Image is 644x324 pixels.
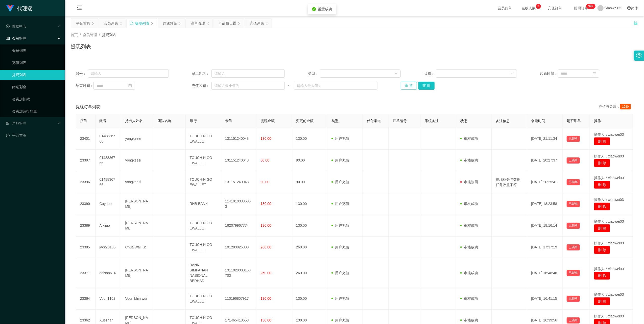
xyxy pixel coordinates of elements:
span: 操作人：xiaowei03 [594,241,624,245]
span: 代付渠道 [367,119,381,123]
td: adison614 [96,258,121,288]
td: 131151240048 [221,128,256,150]
span: 用户充值 [331,202,349,206]
span: 操作人：xiaowei03 [594,267,624,271]
span: 会员管理 [83,33,97,37]
span: 130.00 [260,223,271,227]
button: 已锁单 [567,296,580,302]
span: 用户充值 [331,318,349,322]
span: 账号： [76,71,88,76]
h1: 代理端 [17,0,32,16]
div: 充值总金额： [599,104,633,110]
td: TOUCH N GO EWALLET [186,288,221,310]
span: 序号 [80,119,87,123]
span: 130.00 [260,318,271,322]
td: 23371 [76,258,96,288]
span: 审核成功 [460,318,478,322]
td: 23389 [76,215,96,237]
i: 图标: close [266,22,269,25]
a: 充值列表 [12,58,61,68]
td: jack28135 [96,237,121,258]
sup: 3 [536,4,541,9]
td: 130.00 [292,288,327,310]
span: 用户充值 [331,296,349,300]
td: 23390 [76,193,96,215]
span: 用户充值 [331,271,349,275]
td: 90.00 [292,171,327,193]
i: 图标: sync [130,21,133,25]
button: 已锁单 [567,201,580,207]
td: 11410100336363 [221,193,256,215]
i: 图标: close [206,22,209,25]
a: 提现列表 [12,70,61,80]
button: 删 除 [594,202,610,211]
i: 图标: down [511,72,514,76]
span: 充值订单 [545,6,565,10]
span: 130.00 [260,136,271,141]
span: 审核成功 [460,296,478,300]
span: 用户充值 [331,158,349,162]
i: 图标: calendar [128,84,132,87]
td: yongkeezi [121,171,154,193]
i: 图标: check-circle-o [6,25,10,28]
td: 提现积分与数据任务收益不符 [492,171,527,193]
div: 赠送彩金 [163,18,177,28]
td: Chua Wai Kit [121,237,154,258]
span: 用户充值 [331,136,349,141]
span: / [80,33,81,37]
span: 60.00 [260,158,269,162]
button: 删 除 [594,137,610,145]
td: 162079967774 [221,215,256,237]
span: 审核成功 [460,158,478,162]
span: 团队名称 [157,119,172,123]
td: yongkeezi [121,128,154,150]
td: [DATE] 17:37:19 [527,237,563,258]
td: 0148836766 [96,150,121,171]
td: 0148836766 [96,128,121,150]
span: 持卡人姓名 [125,119,143,123]
i: 图标: calendar [593,72,596,75]
button: 已锁单 [567,157,580,164]
a: 图标: dashboard平台首页 [6,130,61,141]
i: 图标: unlock [633,20,638,25]
span: 提现订单 [572,6,591,10]
i: 图标: table [6,37,10,40]
i: 图标: down [395,72,398,76]
button: 删 除 [594,224,610,232]
td: 90.00 [292,150,327,171]
i: 图标: close [238,22,241,25]
button: 删 除 [594,181,610,189]
td: [DATE] 21:11:34 [527,128,563,150]
td: 130.00 [292,128,327,150]
a: 代理端 [6,6,32,10]
button: 已锁单 [567,244,580,250]
button: 已锁单 [567,223,580,229]
p: 3 [537,4,539,9]
td: TOUCH N GO EWALLET [186,150,221,171]
span: 操作人：xiaowei03 [594,176,624,180]
span: 审核成功 [460,223,478,227]
i: 图标: setting [636,53,642,58]
div: 平台首页 [76,18,90,28]
i: 图标: menu-fold [71,0,88,16]
td: 101283926830 [221,237,256,258]
h1: 提现列表 [71,43,91,50]
span: 数据中心 [6,24,26,28]
span: 是否锁单 [567,119,581,123]
span: 类型 [331,119,339,123]
button: 已锁单 [567,136,580,142]
div: 充值列表 [250,18,264,28]
span: 账号 [100,119,107,123]
td: 130.00 [292,193,327,215]
span: 员工姓名： [192,71,211,76]
span: 1230 [620,104,631,109]
td: [PERSON_NAME] [121,193,154,215]
button: 已锁单 [567,317,580,323]
td: TOUCH N GO EWALLET [186,128,221,150]
span: 90.00 [260,180,269,184]
button: 删 除 [594,246,610,254]
a: 会员加扣款 [12,94,61,104]
span: 用户充值 [331,223,349,227]
span: 操作人：xiaowei03 [594,198,624,202]
a: 赠送彩金 [12,82,61,92]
